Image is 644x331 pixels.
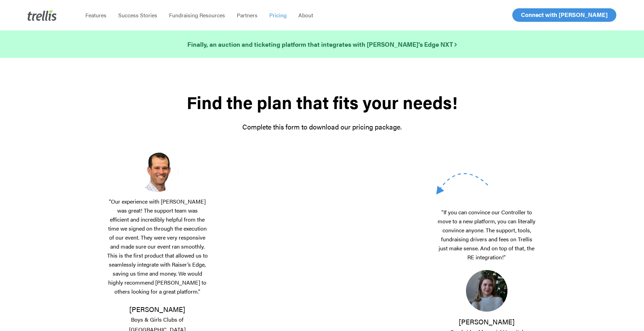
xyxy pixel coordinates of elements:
strong: Finally, an auction and ticketing platform that integrates with [PERSON_NAME]’s Edge NXT [187,40,457,48]
a: Features [80,12,112,19]
span: Connect with [PERSON_NAME] [521,10,608,19]
span: Fundraising Resources [169,11,225,19]
span: Partners [237,11,258,19]
a: Pricing [263,12,292,19]
span: Success Stories [118,11,157,19]
a: Partners [231,12,263,19]
a: About [292,12,319,19]
p: “Our experience with [PERSON_NAME] was great! The support team was efficient and incredibly helpf... [107,197,208,304]
p: "If you can convince our Controller to move to a new platform, you can literally convince anyone.... [436,208,537,270]
img: Trellis [28,10,57,21]
strong: Find the plan that fits your needs! [187,90,457,114]
a: Fundraising Resources [163,12,231,19]
a: Connect with [PERSON_NAME] [512,8,616,22]
a: Success Stories [112,12,163,19]
span: Pricing [269,11,287,19]
img: Screenshot-2025-03-18-at-2.39.01%E2%80%AFPM.png [137,151,178,192]
img: 1700858054423.jpeg [466,270,507,312]
span: About [298,11,313,19]
p: Complete this form to download our pricing package. [107,122,537,132]
a: Finally, an auction and ticketing platform that integrates with [PERSON_NAME]’s Edge NXT [187,39,457,49]
span: Features [85,11,106,19]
